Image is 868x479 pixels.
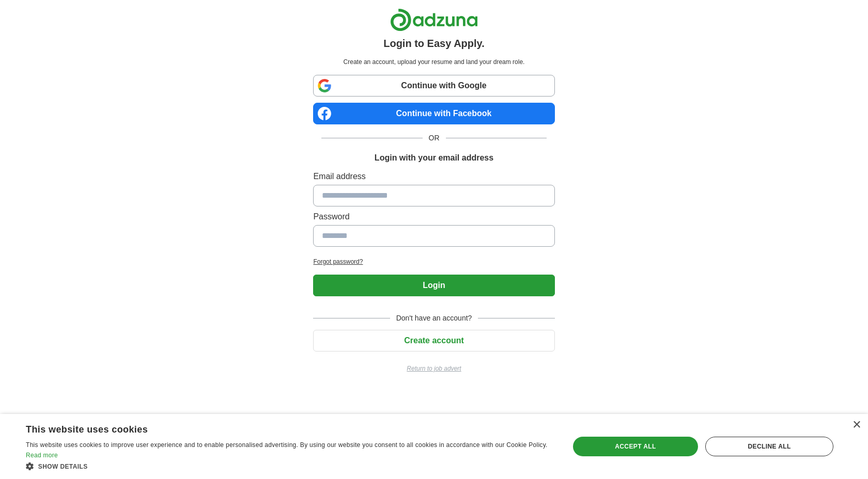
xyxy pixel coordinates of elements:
label: Email address [313,170,554,183]
a: Return to job advert [313,364,554,373]
h1: Login to Easy Apply. [383,36,485,51]
button: Create account [313,330,554,352]
div: Show details [26,461,553,471]
span: This website uses cookies to improve user experience and to enable personalised advertising. By u... [26,441,548,449]
span: Show details [38,463,88,470]
a: Forgot password? [313,257,554,266]
a: Continue with Google [313,75,554,97]
a: Continue with Facebook [313,103,554,124]
div: This website uses cookies [26,420,528,436]
label: Password [313,211,554,223]
div: Accept all [573,437,698,456]
a: Read more, opens a new window [26,452,58,459]
div: Close [853,421,860,429]
p: Create an account, upload your resume and land your dream role. [315,57,552,67]
div: Decline all [705,437,833,456]
a: Create account [313,336,554,345]
h1: Login with your email address [375,152,493,164]
button: Login [313,275,554,296]
span: OR [423,133,446,143]
img: Adzuna logo [390,8,478,31]
span: Don't have an account? [390,313,478,324]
